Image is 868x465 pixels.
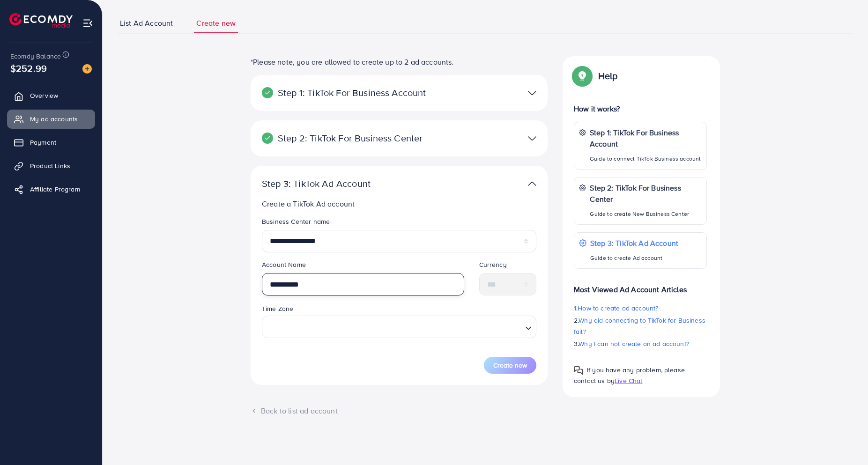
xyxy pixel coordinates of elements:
[262,260,464,273] legend: Account Name
[574,316,705,336] span: Why did connecting to TikTok for Business fail?
[82,64,92,74] img: image
[590,182,702,205] p: Step 2: TikTok For Business Center
[615,376,642,385] span: Live Chat
[528,86,536,100] img: TikTok partner
[528,132,536,145] img: TikTok partner
[251,56,548,67] p: *Please note, you are allowed to create up to 2 ad accounts.
[262,133,440,144] p: Step 2: TikTok For Business Center
[10,52,61,61] span: Ecomdy Balance
[574,338,707,349] p: 3.
[262,316,536,338] div: Search for option
[30,91,58,100] span: Overview
[574,103,707,114] p: How it works?
[598,70,618,81] p: Help
[262,87,440,98] p: Step 1: TikTok For Business Account
[574,303,707,314] p: 1.
[574,366,583,375] img: Popup guide
[493,361,527,370] span: Create new
[9,13,73,28] img: logo
[30,185,80,194] span: Affiliate Program
[30,138,56,147] span: Payment
[590,153,702,164] p: Guide to connect TikTok Business account
[7,180,95,199] a: Affiliate Program
[484,357,536,374] button: Create new
[7,110,95,128] a: My ad accounts
[266,318,521,335] input: Search for option
[262,178,440,189] p: Step 3: TikTok Ad Account
[251,406,548,416] div: Back to list ad account
[30,114,78,124] span: My ad accounts
[10,61,47,75] span: $252.99
[262,217,536,230] legend: Business Center name
[574,276,707,295] p: Most Viewed Ad Account Articles
[574,67,591,84] img: Popup guide
[7,86,95,105] a: Overview
[528,177,536,191] img: TikTok partner
[590,208,702,220] p: Guide to create New Business Center
[590,252,678,264] p: Guide to create Ad account
[30,161,70,170] span: Product Links
[120,18,173,29] span: List Ad Account
[7,156,95,175] a: Product Links
[828,423,861,458] iframe: Chat
[7,133,95,152] a: Payment
[479,260,537,273] legend: Currency
[590,127,702,149] p: Step 1: TikTok For Business Account
[262,304,293,313] label: Time Zone
[574,365,685,385] span: If you have any problem, please contact us by
[579,339,689,348] span: Why I can not create an ad account?
[262,198,540,209] p: Create a TikTok Ad account
[578,303,658,313] span: How to create ad account?
[574,315,707,337] p: 2.
[82,18,93,29] img: menu
[196,18,236,29] span: Create new
[590,237,678,249] p: Step 3: TikTok Ad Account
